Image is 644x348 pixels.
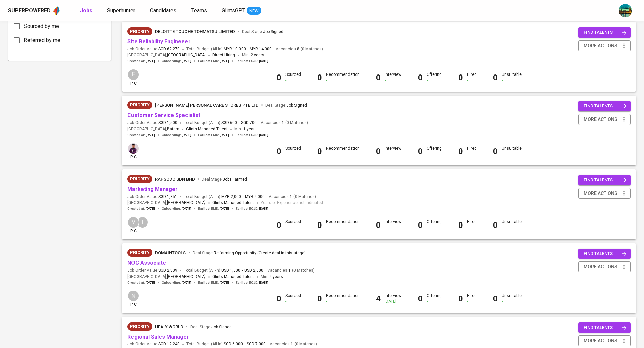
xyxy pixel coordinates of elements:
[467,72,477,83] div: Hired
[127,249,152,257] div: New Job received from Demand Team, Client Priority
[127,120,177,126] span: Job Order Value
[376,147,381,156] b: 0
[458,294,463,303] b: 0
[127,133,155,137] span: Created at :
[285,225,301,231] div: -
[502,146,522,157] div: Unsuitable
[220,59,229,63] span: [DATE]
[127,206,155,211] span: Created at :
[182,280,191,285] span: [DATE]
[155,177,195,182] span: Rapsodo Sdn Bhd
[198,59,229,63] span: Earliest EMD :
[285,293,301,304] div: Sourced
[150,7,178,15] a: Candidates
[234,127,255,131] span: Min.
[186,341,266,347] span: Total Budget (All-In)
[127,200,206,206] span: [GEOGRAPHIC_DATA] ,
[212,200,254,205] span: Glints Managed Talent
[158,194,177,200] span: SGD 1,351
[385,78,401,83] div: -
[127,112,200,118] a: Customer Service Specialist
[242,53,264,57] span: Min.
[385,151,401,157] div: -
[493,73,498,82] b: 0
[127,102,152,108] span: Priority
[269,194,316,200] span: Vacancies ( 0 Matches )
[24,22,59,30] span: Sourced by me
[236,59,268,63] span: Earliest ECJD :
[162,133,191,137] span: Onboarding :
[127,52,206,59] span: [GEOGRAPHIC_DATA] ,
[127,27,152,35] div: New Job received from Demand Team
[326,78,360,83] div: -
[584,324,627,332] span: find talents
[158,268,177,274] span: SGD 2,809
[385,146,401,157] div: Interview
[190,325,232,329] span: Deal Stage :
[162,280,191,285] span: Onboarding :
[127,290,139,307] div: pic
[127,323,152,330] span: Priority
[502,219,522,231] div: Unsuitable
[236,133,268,137] span: Earliest ECJD :
[317,73,322,82] b: 0
[221,268,240,274] span: USD 1,500
[244,341,245,347] span: -
[247,341,266,347] span: SGD 7,000
[427,219,442,231] div: Offering
[198,133,229,137] span: Earliest EMD :
[376,73,381,82] b: 0
[186,127,228,131] span: Glints Managed Talent
[162,59,191,63] span: Onboarding :
[285,219,301,231] div: Sourced
[127,268,177,274] span: Job Order Value
[578,188,631,199] button: more actions
[502,151,522,157] div: -
[385,293,401,304] div: Interview
[146,133,155,137] span: [DATE]
[184,268,263,274] span: Total Budget (All-In)
[250,46,272,52] span: MYR 14,000
[467,225,477,231] div: -
[127,322,152,331] div: New Job received from Demand Team
[167,200,206,206] span: [GEOGRAPHIC_DATA]
[427,146,442,157] div: Offering
[146,59,155,63] span: [DATE]
[578,175,631,185] button: find talents
[619,4,632,17] img: a5d44b89-0c59-4c54-99d0-a63b29d42bd3.jpg
[241,120,257,126] span: SGD 700
[584,337,618,345] span: more actions
[222,7,261,15] a: GlintsGPT NEW
[155,324,183,329] span: Healy World
[458,147,463,156] b: 0
[467,299,477,304] div: -
[259,133,268,137] span: [DATE]
[269,274,283,279] span: 2 years
[212,274,254,279] span: Glints Managed Talent
[127,176,152,182] span: Priority
[418,147,423,156] b: 0
[317,294,322,303] b: 0
[236,206,268,211] span: Earliest ECJD :
[285,72,301,83] div: Sourced
[155,250,186,255] span: DomainTools
[202,177,247,182] span: Deal Stage :
[167,52,206,59] span: [GEOGRAPHIC_DATA]
[584,42,618,50] span: more actions
[276,46,323,52] span: Vacancies ( 0 Matches )
[385,299,401,304] div: [DATE]
[80,7,94,15] a: Jobs
[458,220,463,230] b: 0
[127,143,139,160] div: pic
[127,175,152,183] div: New Job received from Demand Team
[502,72,522,83] div: Unsuitable
[578,27,631,38] button: find talents
[467,151,477,157] div: -
[224,46,246,52] span: MYR 10,000
[8,7,51,15] div: Superpowered
[238,120,239,126] span: -
[137,216,148,228] div: T
[502,225,522,231] div: -
[127,249,152,256] span: Priority
[287,268,291,274] span: 1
